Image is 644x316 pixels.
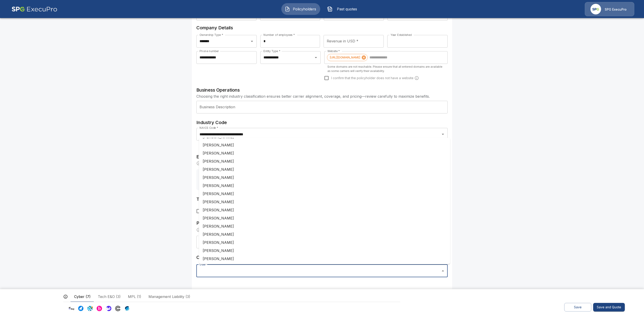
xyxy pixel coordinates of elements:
[196,94,448,99] p: Choosing the right industry classification ensures better carrier alignment, coverage, and pricin...
[196,86,448,94] h6: Business Operations
[196,153,448,160] h6: Engaged Industry
[196,219,448,227] h6: Policyholder Contact Information
[196,119,448,126] h6: Industry Code
[199,165,450,173] li: [PERSON_NAME]
[199,247,450,255] li: [PERSON_NAME]
[200,263,206,266] label: User
[327,65,444,74] p: Some domains are not reachable. Please ensure that all entered domains are available as some carr...
[327,49,340,53] label: Website *
[585,2,634,16] a: Agency IconSPG ExecuPro
[263,33,295,37] label: Number of employees *
[199,222,450,230] li: [PERSON_NAME]
[292,6,317,12] span: Policyholders
[605,7,627,12] p: SPG ExecuPro
[313,54,319,61] button: Open
[334,6,359,12] span: Past quotes
[327,6,333,12] img: Past quotes Icon
[390,33,412,37] label: Year Established
[281,3,320,15] button: Policyholders IconPolicyholders
[199,255,450,263] li: [PERSON_NAME]
[331,76,414,80] span: I confirm that the policyholder does not have a website
[199,190,450,198] li: [PERSON_NAME]
[199,173,450,182] li: [PERSON_NAME]
[285,6,290,12] img: Policyholders Icon
[199,149,450,157] li: [PERSON_NAME]
[12,2,57,16] img: AA Logo
[200,33,223,37] label: Ownership Type *
[199,141,450,149] li: [PERSON_NAME]
[199,206,450,214] li: [PERSON_NAME]
[324,3,363,15] button: Past quotes IconPast quotes
[440,268,446,274] button: Close
[440,131,446,137] button: Open
[263,49,280,53] label: Entity Type *
[199,182,450,190] li: [PERSON_NAME]
[196,169,274,190] button: Engaged Industry *Specify the policyholder engaged industry.
[590,4,601,14] img: Agency Icon
[196,254,448,261] h6: Ownership Information
[414,76,419,80] svg: Carriers run a cyber security scan on the policyholders' websites. Please enter a website wheneve...
[327,55,363,60] span: [URL][DOMAIN_NAME]
[199,214,450,222] li: [PERSON_NAME]
[327,54,368,61] div: [URL][DOMAIN_NAME]
[196,196,448,203] h6: Taxes & fees
[199,238,450,247] li: [PERSON_NAME]
[196,24,448,31] h6: Company Details
[200,126,218,130] label: NAICS Code *
[200,49,219,53] label: Phone number
[199,230,450,238] li: [PERSON_NAME]
[199,157,450,165] li: [PERSON_NAME]
[199,198,450,206] li: [PERSON_NAME]
[249,38,255,44] button: Open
